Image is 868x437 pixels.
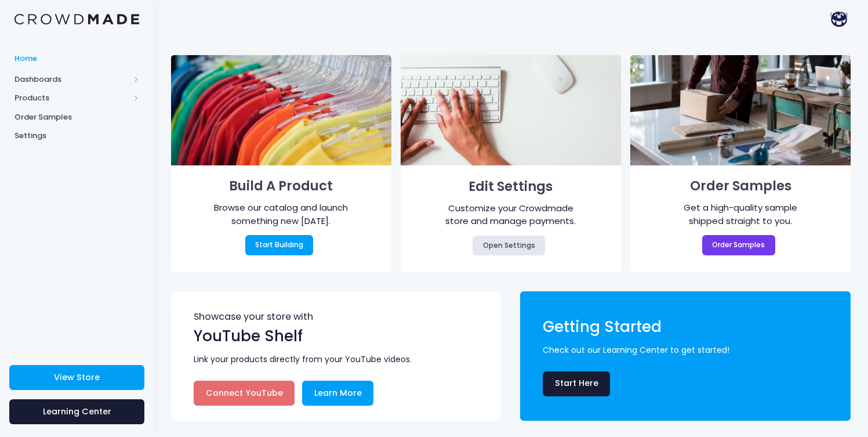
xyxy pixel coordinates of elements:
[14,14,139,25] img: Logo
[702,235,775,255] a: Order Samples
[194,353,485,366] span: Link your products directly from your YouTube videos.
[14,74,129,85] span: Dashboards
[194,326,303,346] span: YouTube Shelf
[14,111,139,123] span: Order Samples
[194,312,481,326] span: Showcase your store with
[666,201,815,227] div: Get a high-quality sample shipped straight to you.
[437,202,585,228] div: Customize your Crowdmade store and manage payments.
[827,8,851,31] img: User
[14,53,139,64] span: Home
[543,371,610,396] a: Start Here
[188,175,374,198] h1: Build A Product
[543,316,662,337] span: Getting Started
[194,381,295,406] a: Connect YouTube
[9,365,144,390] a: View Store
[9,399,144,424] a: Learning Center
[43,406,111,417] span: Learning Center
[14,92,129,104] span: Products
[14,130,139,142] span: Settings
[417,175,604,198] h1: Edit Settings
[54,371,100,383] span: View Store
[543,344,834,356] span: Check out our Learning Center to get started!
[245,235,314,255] a: Start Building
[302,381,373,406] a: Learn More
[647,175,833,198] h1: Order Samples
[207,201,355,227] div: Browse our catalog and launch something new [DATE].
[473,236,545,255] a: Open Settings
